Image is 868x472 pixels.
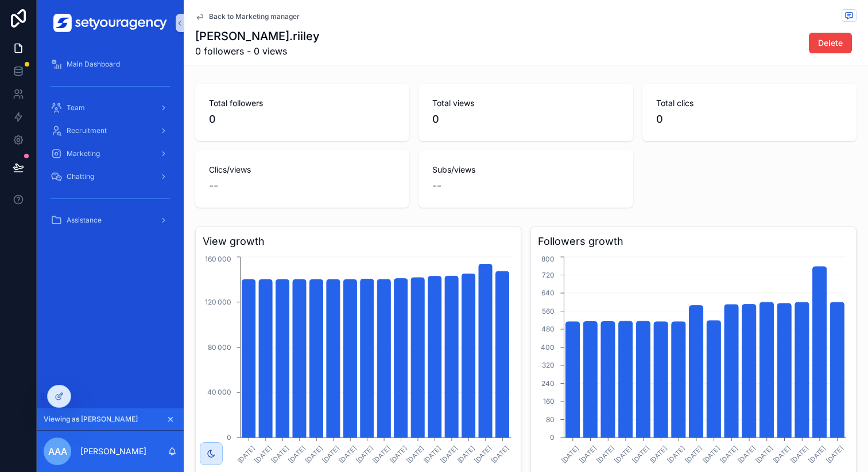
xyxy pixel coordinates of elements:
[736,444,757,465] text: [DATE]
[209,12,300,21] span: Back to Marketing manager
[67,149,100,158] span: Marketing
[422,444,443,465] text: [DATE]
[37,46,184,245] div: scrollable content
[209,111,396,127] span: 0
[541,255,555,263] tspan: 800
[560,444,580,465] text: [DATE]
[207,388,231,396] tspan: 40 000
[67,60,120,69] span: Main Dashboard
[209,178,218,194] span: --
[44,54,177,75] a: Main Dashboard
[432,164,619,175] span: Subs/views
[44,120,177,141] a: Recruitment
[195,28,320,44] h1: [PERSON_NAME].riiley
[541,288,555,297] tspan: 640
[405,444,425,465] text: [DATE]
[270,444,290,465] text: [DATE]
[53,14,167,32] img: App logo
[541,325,555,333] tspan: 480
[542,361,555,369] tspan: 320
[701,444,722,465] text: [DATE]
[542,271,555,279] tspan: 720
[80,446,146,457] p: [PERSON_NAME]
[338,444,358,465] text: [DATE]
[543,397,555,405] tspan: 160
[818,37,843,49] span: Delete
[472,444,493,465] text: [DATE]
[541,379,555,388] tspan: 240
[656,111,843,127] span: 0
[67,126,107,135] span: Recruitment
[236,444,257,465] text: [DATE]
[432,97,619,109] span: Total views
[578,444,598,465] text: [DATE]
[613,444,633,465] text: [DATE]
[754,444,774,465] text: [DATE]
[227,433,231,442] tspan: 0
[205,255,231,263] tspan: 160 000
[538,233,849,249] h3: Followers growth
[253,444,273,465] text: [DATE]
[683,444,704,465] text: [DATE]
[546,415,555,424] tspan: 80
[44,97,177,118] a: Team
[656,97,843,109] span: Total clics
[44,210,177,231] a: Assistance
[439,444,459,465] text: [DATE]
[371,444,392,465] text: [DATE]
[789,444,810,465] text: [DATE]
[772,444,792,465] text: [DATE]
[48,444,67,458] span: AAA
[666,444,687,465] text: [DATE]
[490,444,510,465] text: [DATE]
[203,233,514,249] h3: View growth
[44,415,138,424] span: Viewing as [PERSON_NAME]
[648,444,669,465] text: [DATE]
[44,166,177,187] a: Chatting
[595,444,616,465] text: [DATE]
[67,103,85,112] span: Team
[432,111,619,127] span: 0
[550,433,555,442] tspan: 0
[456,444,476,465] text: [DATE]
[304,444,324,465] text: [DATE]
[205,298,231,306] tspan: 120 000
[195,44,320,58] span: 0 followers - 0 views
[542,307,555,315] tspan: 560
[195,12,300,21] a: Back to Marketing manager
[209,164,396,175] span: Clics/views
[807,444,827,465] text: [DATE]
[630,444,651,465] text: [DATE]
[809,33,852,53] button: Delete
[388,444,409,465] text: [DATE]
[541,343,555,352] tspan: 400
[67,172,94,181] span: Chatting
[209,97,396,109] span: Total followers
[208,343,231,352] tspan: 80 000
[719,444,739,465] text: [DATE]
[67,216,102,225] span: Assistance
[286,444,307,465] text: [DATE]
[824,444,845,465] text: [DATE]
[320,444,341,465] text: [DATE]
[354,444,375,465] text: [DATE]
[432,178,441,194] span: --
[44,143,177,164] a: Marketing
